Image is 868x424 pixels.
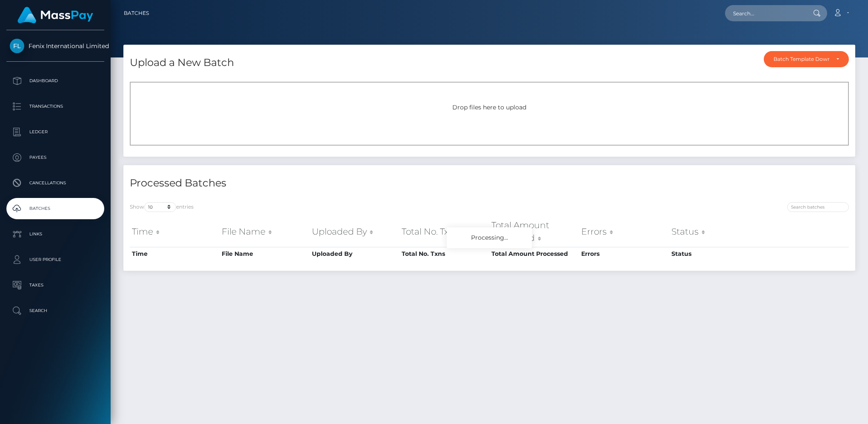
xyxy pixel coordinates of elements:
h4: Upload a New Batch [130,55,234,70]
p: Transactions [10,100,101,113]
input: Search... [725,5,805,21]
a: Transactions [6,96,104,117]
p: Payees [10,151,101,164]
th: Errors [579,247,669,261]
a: Cancellations [6,172,104,194]
span: Fenix International Limited [6,42,104,50]
a: Batches [6,198,104,219]
th: Total Amount Processed [489,247,579,261]
th: Uploaded By [310,247,400,261]
p: User Profile [10,253,101,266]
a: Search [6,300,104,321]
a: User Profile [6,249,104,270]
p: Ledger [10,126,101,138]
th: Errors [579,217,669,247]
div: Batch Template Download [774,56,829,63]
input: Search batches [787,202,849,212]
th: File Name [220,217,309,247]
th: Status [669,247,759,261]
p: Taxes [10,279,101,292]
th: File Name [220,247,309,261]
a: Dashboard [6,70,104,92]
img: Fenix International Limited [10,39,24,53]
p: Search [10,304,101,317]
img: MassPay Logo [17,7,93,23]
p: Links [10,228,101,241]
p: Batches [10,202,101,215]
th: Time [130,247,220,261]
a: Ledger [6,121,104,143]
th: Uploaded By [310,217,400,247]
select: Showentries [144,202,176,212]
th: Total No. Txns [400,247,489,261]
th: Status [669,217,759,247]
th: Total No. Txns [400,217,489,247]
button: Batch Template Download [764,51,849,67]
h4: Processed Batches [130,176,483,191]
a: Payees [6,147,104,168]
a: Batches [124,4,149,22]
label: Show entries [130,202,194,212]
p: Cancellations [10,177,101,189]
th: Total Amount Processed [489,217,579,247]
div: Processing... [447,227,532,248]
a: Taxes [6,275,104,296]
a: Links [6,223,104,245]
span: Drop files here to upload [452,103,526,111]
th: Time [130,217,220,247]
p: Dashboard [10,74,101,87]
